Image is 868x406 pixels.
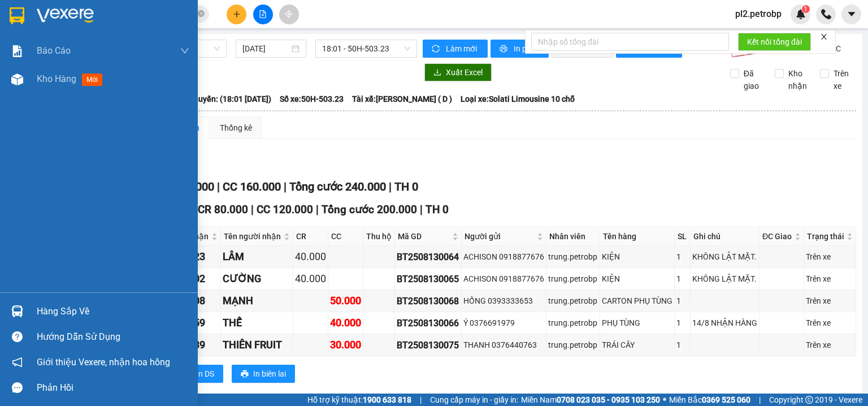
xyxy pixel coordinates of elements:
[330,315,361,331] div: 40.000
[223,180,281,193] span: CC 160.000
[676,273,688,285] div: 1
[424,63,492,81] button: downloadXuất Excel
[602,273,673,285] div: KIỆN
[217,180,220,193] span: |
[82,74,102,86] span: mới
[196,368,214,380] span: In DS
[37,74,76,84] span: Kho hàng
[223,337,291,353] div: THIÊN FRUIT
[279,5,299,24] button: aim
[806,295,854,307] div: Trên xe
[8,73,126,87] div: 30.000
[821,9,831,19] img: phone-icon
[521,394,660,406] span: Miền Nam
[10,11,27,23] span: Gửi:
[426,203,449,216] span: TH 0
[322,40,411,57] span: 18:01 - 50H-503.23
[284,180,287,193] span: |
[548,339,597,351] div: trung.petrobp
[702,395,750,404] strong: 0369 525 060
[806,273,854,285] div: Trên xe
[220,122,252,134] div: Thống kê
[322,203,417,216] span: Tổng cước 200.000
[726,7,791,21] span: pl2.petrobp
[676,339,688,351] div: 1
[446,42,479,55] span: Làm mới
[420,394,422,406] span: |
[784,67,811,92] span: Kho nhận
[233,10,241,18] span: plus
[802,5,810,13] sup: 1
[463,273,545,285] div: ACHISON 0918877676
[227,5,246,24] button: plus
[395,246,462,268] td: BT2508130064
[397,250,459,264] div: BT2508130064
[223,315,291,331] div: THẾ
[175,365,223,383] button: printerIn DS
[806,250,854,263] div: Trên xe
[223,271,291,287] div: CƯỜNG
[11,45,23,57] img: solution-icon
[180,46,189,55] span: down
[398,230,450,243] span: Mã GD
[602,250,673,263] div: KIỆN
[491,40,549,58] button: printerIn phơi
[221,334,293,356] td: THIÊN FRUIT
[420,203,423,216] span: |
[259,10,267,18] span: file-add
[241,370,249,379] span: printer
[223,293,291,309] div: MẠNH
[548,273,597,285] div: trung.petrobp
[676,295,688,307] div: 1
[251,203,254,216] span: |
[132,10,209,37] div: VP Quận 5
[221,290,293,312] td: MẠNH
[395,290,462,312] td: BT2508130068
[11,74,23,85] img: warehouse-icon
[557,395,660,404] strong: 0708 023 035 - 0935 103 250
[198,10,205,17] span: close-circle
[295,271,326,287] div: 40.000
[804,5,808,13] span: 1
[37,303,189,320] div: Hàng sắp về
[796,9,806,19] img: icon-new-feature
[669,394,750,406] span: Miền Bắc
[285,10,293,18] span: aim
[602,339,673,351] div: TRÁI CÂY
[10,10,124,37] div: VP [GEOGRAPHIC_DATA]
[514,42,540,55] span: In phơi
[747,36,802,48] span: Kết nối tổng đài
[232,365,295,383] button: printerIn biên lai
[221,312,293,334] td: THẾ
[465,230,535,243] span: Người gửi
[446,66,483,79] span: Xuất Excel
[12,382,23,393] span: message
[692,273,758,285] div: KHÔNG LẬT MẶT.
[738,33,811,51] button: Kết nối tổng đài
[692,250,758,263] div: KHÔNG LẬT MẶT.
[820,33,828,41] span: close
[363,395,411,404] strong: 1900 633 818
[829,67,857,92] span: Trên xe
[189,93,271,105] span: Chuyến: (18:01 [DATE])
[692,317,758,329] div: 14/8 NHẬN HÀNG
[37,379,189,396] div: Phản hồi
[602,317,673,329] div: PHỤ TÙNG
[330,337,361,353] div: 30.000
[221,246,293,268] td: LÂM
[675,227,690,246] th: SL
[328,227,363,246] th: CC
[363,227,395,246] th: Thu hộ
[289,180,386,193] span: Tổng cước 240.000
[352,93,452,105] span: Tài xế: [PERSON_NAME] ( D )
[295,249,326,265] div: 40.000
[430,394,518,406] span: Cung cấp máy in - giấy in:
[548,317,597,329] div: trung.petrobp
[546,227,600,246] th: Nhân viên
[531,33,729,51] input: Nhập số tổng đài
[463,317,545,329] div: Ý 0376691979
[293,227,328,246] th: CR
[397,338,459,352] div: BT2508130075
[463,250,545,263] div: ACHISON 0918877676
[762,230,792,243] span: ĐC Giao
